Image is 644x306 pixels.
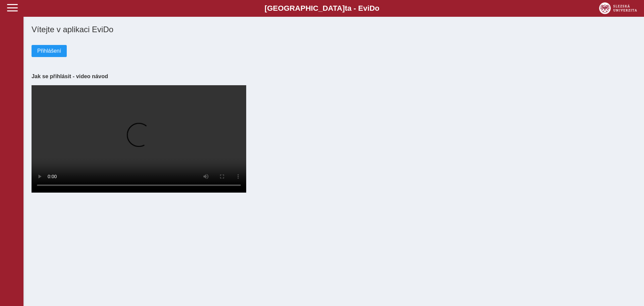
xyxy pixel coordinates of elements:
span: t [345,4,347,12]
span: Přihlášení [37,48,61,54]
span: D [369,4,375,12]
b: [GEOGRAPHIC_DATA] a - Evi [20,4,624,13]
video: Your browser does not support the video tag. [32,85,246,193]
span: o [375,4,380,12]
h1: Vítejte v aplikaci EviDo [32,25,636,34]
h3: Jak se přihlásit - video návod [32,73,636,80]
img: logo_web_su.png [599,2,637,14]
button: Přihlášení [32,45,67,57]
